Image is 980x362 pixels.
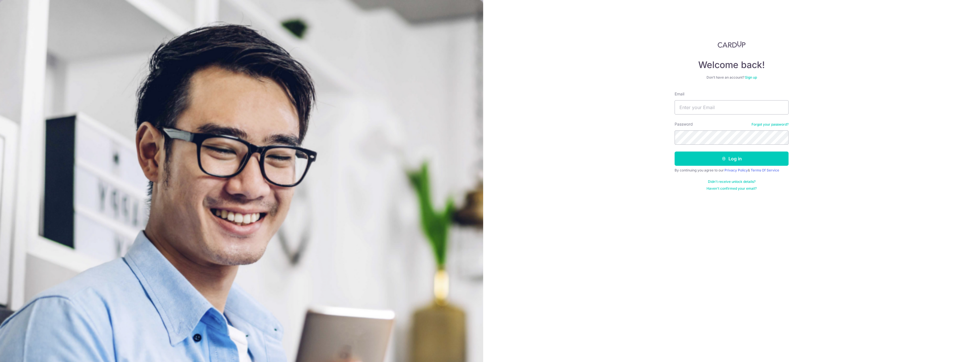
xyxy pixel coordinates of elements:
button: Log in [675,152,789,166]
img: CardUp Logo [718,41,746,48]
input: Enter your Email [675,100,789,114]
a: Haven't confirmed your email? [707,186,757,191]
label: Email [675,91,684,97]
a: Didn't receive unlock details? [708,179,756,184]
a: Forgot your password? [752,122,789,127]
h4: Welcome back! [675,59,789,71]
a: Privacy Policy [724,168,748,172]
label: Password [675,121,693,127]
a: Sign up [745,75,757,79]
div: Don’t have an account? [675,75,789,80]
div: By continuing you agree to our & [675,168,789,173]
a: Terms Of Service [751,168,779,172]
